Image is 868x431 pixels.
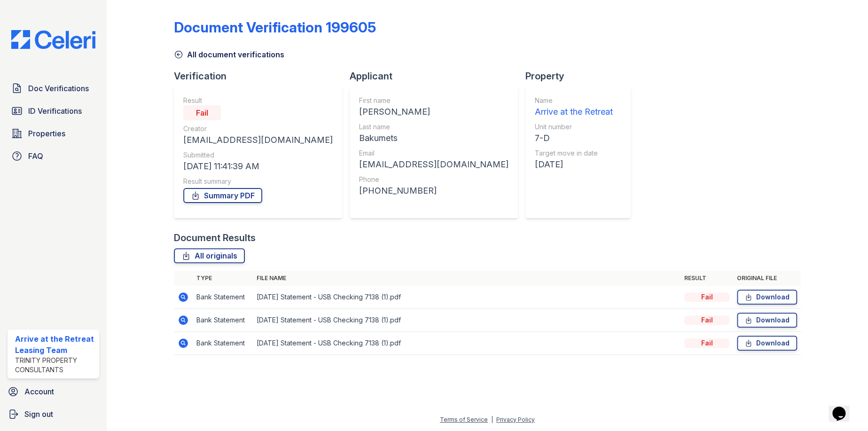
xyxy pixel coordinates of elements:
td: [DATE] Statement - USB Checking 7138 (1).pdf [253,309,680,332]
img: CE_Logo_Blue-a8612792a0a2168367f1c8372b55b34899dd931a85d93a1a3d3e32e68fde9ad4.png [4,30,103,49]
div: Property [525,70,638,83]
div: Email [359,149,508,158]
div: Fail [684,315,729,325]
td: Bank Statement [193,332,253,355]
div: [EMAIL_ADDRESS][DOMAIN_NAME] [183,133,333,147]
div: Document Verification 199605 [174,19,376,36]
a: Doc Verifications [8,79,99,98]
div: Last name [359,122,508,132]
a: Account [4,382,103,401]
a: Sign out [4,405,103,423]
div: Fail [684,338,729,348]
a: Download [737,290,797,305]
div: [EMAIL_ADDRESS][DOMAIN_NAME] [359,158,508,171]
div: [DATE] 11:41:39 AM [183,160,333,173]
div: Target move in date [535,149,613,158]
a: Summary PDF [183,188,262,203]
div: | [491,416,493,423]
div: Result summary [183,177,333,186]
div: Unit number [535,122,613,132]
a: Properties [8,124,99,143]
div: Trinity Property Consultants [15,356,95,375]
span: Properties [28,128,65,139]
iframe: chat widget [829,393,859,422]
span: Doc Verifications [28,83,89,94]
div: [DATE] [535,158,613,171]
a: All document verifications [174,49,284,60]
div: Fail [684,292,729,302]
a: Privacy Policy [496,416,535,423]
td: Bank Statement [193,309,253,332]
div: First name [359,96,508,105]
div: Document Results [174,231,256,244]
div: 7-D [535,132,613,145]
div: Result [183,96,333,105]
div: Applicant [350,70,525,83]
td: [DATE] Statement - USB Checking 7138 (1).pdf [253,286,680,309]
div: Submitted [183,150,333,160]
a: ID Verifications [8,102,99,120]
th: Type [193,271,253,286]
div: Bakumets [359,132,508,145]
a: Download [737,313,797,328]
div: [PERSON_NAME] [359,105,508,118]
div: Creator [183,124,333,133]
div: Name [535,96,613,105]
div: Phone [359,175,508,184]
th: Result [680,271,733,286]
a: All originals [174,248,245,263]
div: Arrive at the Retreat Leasing Team [15,333,95,356]
th: Original file [733,271,801,286]
td: [DATE] Statement - USB Checking 7138 (1).pdf [253,332,680,355]
th: File name [253,271,680,286]
div: Fail [183,105,221,120]
div: Arrive at the Retreat [535,105,613,118]
a: Download [737,336,797,351]
span: Sign out [24,408,53,420]
td: Bank Statement [193,286,253,309]
span: ID Verifications [28,105,82,117]
div: Verification [174,70,350,83]
span: FAQ [28,150,43,162]
span: Account [24,386,54,397]
a: Name Arrive at the Retreat [535,96,613,118]
a: Terms of Service [440,416,488,423]
a: FAQ [8,147,99,165]
div: [PHONE_NUMBER] [359,184,508,197]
